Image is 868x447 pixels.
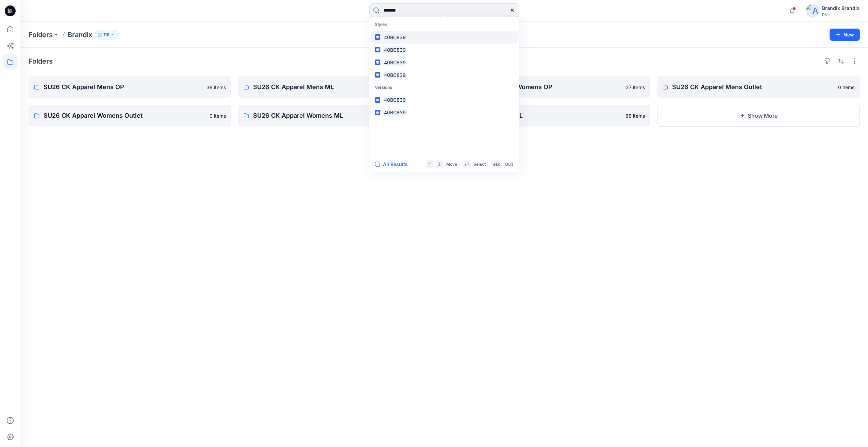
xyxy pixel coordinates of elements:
img: avatar [806,4,819,18]
p: 38 items [206,84,226,91]
h4: Folders [29,57,53,65]
a: 40BC839 [371,31,518,44]
p: Quit [505,161,513,168]
a: SU26 CK Apparel Mens ML23 items [238,76,441,98]
p: Brandix [68,30,92,39]
p: SU26 CK Apparel Mens Outlet [672,82,834,92]
a: SU26 CK Apparel Mens OP38 items [29,76,231,98]
mark: 40BC839 [383,109,407,116]
p: SP26 CKU Mens ML [463,111,621,120]
div: PVH [822,12,859,17]
a: 40BC839 [371,106,518,119]
a: SU26 CK Apparel Womens OP27 items [448,76,650,98]
p: SU26 CK Apparel Mens OP [44,82,202,92]
p: Select [473,161,486,168]
p: 0 items [838,84,854,91]
a: SU26 CK Apparel Mens Outlet0 items [657,76,860,98]
button: Show More [657,105,860,127]
div: Brandix Brandix [822,4,859,12]
p: SU26 CK Apparel Womens Outlet [44,111,205,120]
mark: 40BC839 [383,59,407,66]
mark: 40BC839 [383,71,407,79]
p: SU26 CK Apparel Womens ML [253,111,415,120]
p: SU26 CK Apparel Mens ML [253,82,412,92]
a: 40BC839 [371,94,518,106]
p: Styles [371,18,518,31]
p: Move [446,161,457,168]
button: 116 [95,30,118,39]
p: 27 items [626,84,645,91]
button: New [830,29,860,41]
mark: 40BC839 [383,33,407,41]
a: Folders [29,30,53,39]
a: 40BC839 [371,44,518,56]
a: SP26 CKU Mens ML88 items [448,105,650,127]
button: All Results [375,160,412,168]
p: esc [493,161,500,168]
a: SU26 CK Apparel Womens ML0 items [238,105,441,127]
a: 40BC839 [371,56,518,69]
mark: 40BC839 [383,46,407,54]
p: 116 [103,31,110,38]
p: Versions [371,81,518,94]
a: 40BC839 [371,69,518,81]
p: SU26 CK Apparel Womens OP [463,82,622,92]
p: 0 items [210,112,226,119]
a: SU26 CK Apparel Womens Outlet0 items [29,105,231,127]
mark: 40BC839 [383,96,407,104]
p: 88 items [625,112,645,119]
